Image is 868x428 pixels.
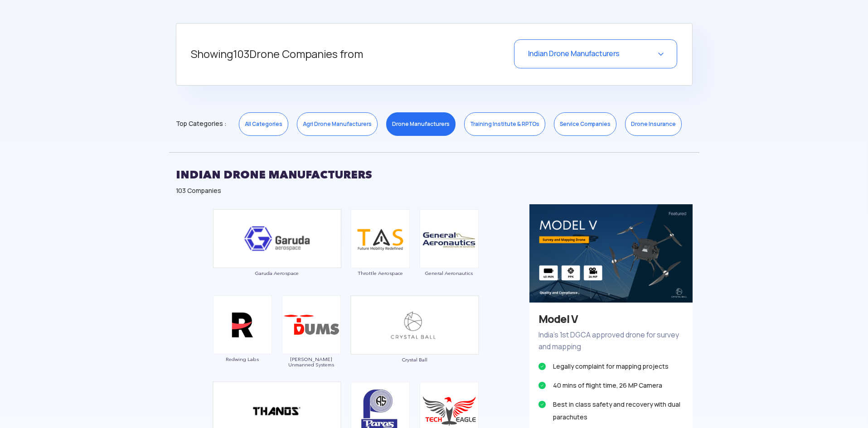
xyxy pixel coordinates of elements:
[420,209,479,268] img: ic_general.png
[350,270,410,276] span: Throttle Aerospace
[351,209,410,268] img: ic_throttle.png
[625,112,682,136] a: Drone Insurance
[213,234,341,276] a: Garuda Aerospace
[176,116,226,131] span: Top Categories :
[213,209,341,268] img: ic_garuda_eco.png
[350,295,479,355] img: ic_crystalball_double.png
[213,356,272,362] span: Redwing Labs
[239,112,288,136] a: All Categories
[213,320,272,362] a: Redwing Labs
[538,312,684,327] h3: Model V
[282,295,341,354] img: ic_daksha.png
[350,234,410,275] a: Throttle Aerospace
[350,320,479,362] a: Crystal Ball
[538,398,684,423] li: Best in class safety and recovery with dual parachutes
[297,112,378,136] a: Agri Drone Manufacturers
[213,270,341,276] span: Garuda Aerospace
[538,379,684,392] li: 40 mins of flight time, 26 MP Camera
[419,270,479,276] span: General Aeronautics
[281,356,341,367] span: [PERSON_NAME] Unmanned Systems
[213,295,272,354] img: ic_redwinglabs.png
[281,320,341,367] a: [PERSON_NAME] Unmanned Systems
[176,164,693,186] h2: INDIAN DRONE MANUFACTURERS
[350,357,479,362] span: Crystal Ball
[538,360,684,373] li: Legally complaint for mapping projects
[233,47,249,61] span: 103
[386,112,456,136] a: Drone Manufacturers
[538,329,684,353] p: India’s 1st DGCA approved drone for survey and mapping
[554,112,616,136] a: Service Companies
[464,112,545,136] a: Training Institute & RPTOs
[419,234,479,275] a: General Aeronautics
[191,39,459,69] h5: Showing Drone Companies from
[528,49,620,58] span: Indian Drone Manufacturers
[176,186,693,195] div: 103 Companies
[529,204,693,303] img: bg_eco_crystal.png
